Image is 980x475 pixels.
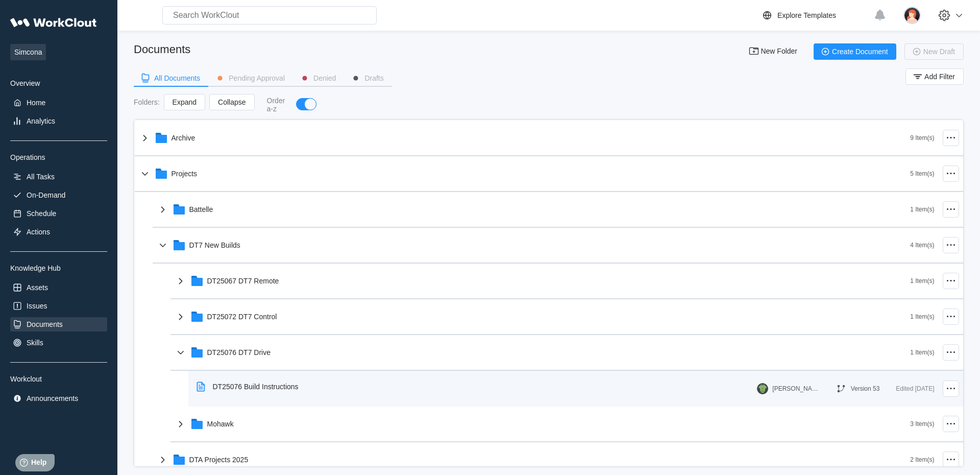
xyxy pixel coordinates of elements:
div: All Tasks [27,173,55,181]
button: Denied [293,70,344,86]
div: 1 Item(s) [910,349,934,356]
div: Version 53 [851,385,880,392]
div: [PERSON_NAME] [772,385,818,392]
span: New Draft [923,48,955,55]
button: New Folder [742,43,805,60]
div: Home [27,99,45,107]
div: Actions [27,228,50,236]
div: Order a-z [267,97,286,113]
div: Denied [313,75,336,82]
div: DT25067 DT7 Remote [207,277,279,285]
div: On-Demand [27,191,65,199]
a: Home [10,96,107,110]
span: Add Filter [924,73,955,80]
div: DT25072 DT7 Control [207,313,277,321]
span: Expand [173,99,197,106]
div: 9 Item(s) [910,134,934,141]
img: gator.png [757,383,768,394]
span: Simcona [10,44,46,60]
button: Add Filter [905,68,964,85]
button: Drafts [344,70,391,86]
div: 4 Item(s) [910,242,934,249]
div: Battelle [189,205,213,213]
div: Operations [10,153,107,161]
div: DT25076 Build Instructions [213,383,299,391]
div: Issues [27,302,47,310]
div: Archive [171,134,195,142]
a: Skills [10,336,107,350]
div: Drafts [364,75,383,82]
a: On-Demand [10,188,107,202]
span: New Folder [761,47,797,56]
div: DT7 New Builds [189,241,240,249]
a: Announcements [10,391,107,406]
div: Projects [171,170,198,178]
div: Overview [10,79,107,87]
div: 2 Item(s) [910,456,934,463]
div: Documents [134,43,190,56]
div: DT25076 DT7 Drive [207,348,271,357]
a: Documents [10,317,107,331]
div: 1 Item(s) [910,277,934,284]
a: Assets [10,280,107,295]
div: Assets [27,283,48,292]
div: 1 Item(s) [910,206,934,213]
div: All Documents [154,75,200,82]
div: Workclout [10,375,107,383]
button: Create Document [814,43,896,60]
span: Create Document [832,48,888,55]
div: 1 Item(s) [910,313,934,320]
div: 5 Item(s) [910,170,934,177]
div: DTA Projects 2025 [189,456,249,464]
input: Search WorkClout [162,6,377,25]
a: Explore Templates [761,9,869,21]
div: Announcements [27,394,78,402]
a: Analytics [10,114,107,128]
div: Edited [DATE] [896,383,934,395]
div: Knowledge Hub [10,264,107,272]
div: Pending Approval [229,75,285,82]
span: Collapse [218,99,246,106]
div: Folders : [134,98,160,106]
div: Schedule [27,209,56,218]
a: All Tasks [10,170,107,184]
a: Issues [10,299,107,313]
button: Collapse [209,94,254,110]
a: Schedule [10,206,107,221]
button: New Draft [904,43,964,60]
img: user-2.png [903,7,921,24]
button: Pending Approval [208,70,293,86]
div: Mohawk [207,420,234,428]
button: Expand [164,94,205,110]
div: Documents [27,320,63,328]
button: All Documents [134,70,208,86]
div: Skills [27,339,43,347]
div: Analytics [27,117,55,125]
a: Actions [10,225,107,239]
div: 3 Item(s) [910,420,934,427]
div: Explore Templates [777,11,836,19]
